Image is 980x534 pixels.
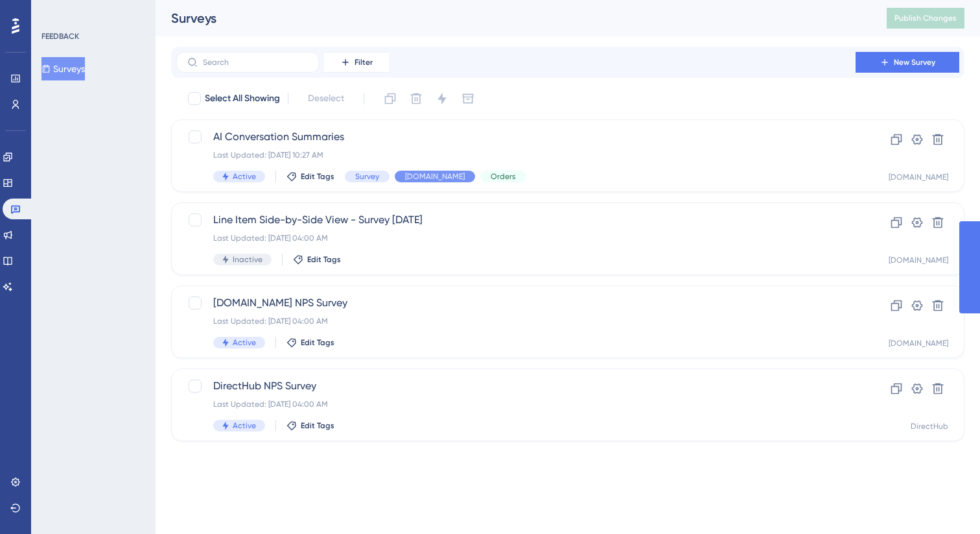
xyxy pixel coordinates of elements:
[213,129,819,145] span: AI Conversation Summaries
[233,254,262,265] span: Inactive
[926,483,964,522] iframe: UserGuiding AI Assistant Launcher
[911,421,948,431] div: DirectHub
[355,57,373,67] span: Filter
[233,337,256,348] span: Active
[307,254,341,265] span: Edit Tags
[233,171,256,182] span: Active
[491,171,515,182] span: Orders
[887,8,964,29] button: Publish Changes
[286,337,334,348] button: Edit Tags
[301,420,334,431] span: Edit Tags
[894,13,957,23] span: Publish Changes
[203,58,308,67] input: Search
[324,52,389,73] button: Filter
[213,295,819,311] span: [DOMAIN_NAME] NPS Survey
[213,150,819,160] div: Last Updated: [DATE] 10:27 AM
[405,171,465,182] span: [DOMAIN_NAME]
[355,171,379,182] span: Survey
[41,31,79,42] div: FEEDBACK
[889,255,948,265] div: [DOMAIN_NAME]
[889,172,948,182] div: [DOMAIN_NAME]
[205,91,280,106] span: Select All Showing
[856,52,959,73] button: New Survey
[301,337,334,348] span: Edit Tags
[308,91,344,106] span: Deselect
[286,420,334,431] button: Edit Tags
[171,9,854,27] div: Surveys
[213,212,819,228] span: Line Item Side-by-Side View - Survey [DATE]
[889,338,948,348] div: [DOMAIN_NAME]
[213,399,819,409] div: Last Updated: [DATE] 04:00 AM
[894,57,935,67] span: New Survey
[213,378,819,394] span: DirectHub NPS Survey
[301,171,334,182] span: Edit Tags
[293,254,341,265] button: Edit Tags
[213,316,819,326] div: Last Updated: [DATE] 04:00 AM
[213,233,819,243] div: Last Updated: [DATE] 04:00 AM
[233,420,256,431] span: Active
[286,171,334,182] button: Edit Tags
[41,57,85,80] button: Surveys
[296,87,356,110] button: Deselect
